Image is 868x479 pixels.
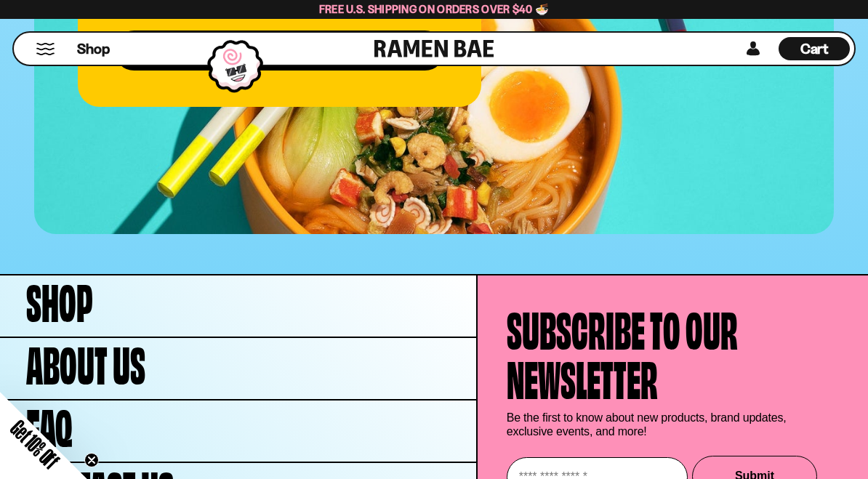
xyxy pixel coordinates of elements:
[779,33,850,65] div: Cart
[77,39,110,59] span: Shop
[7,416,63,472] span: Get 10% Off
[800,40,829,57] span: Cart
[507,302,738,400] h4: Subscribe to our newsletter
[319,2,550,16] span: Free U.S. Shipping on Orders over $40 🍜
[77,37,110,60] a: Shop
[507,411,797,438] p: Be the first to know about new products, brand updates, exclusive events, and more!
[36,43,55,55] button: Mobile Menu Trigger
[26,337,145,386] span: About Us
[26,274,93,323] span: Shop
[84,453,99,467] button: Close teaser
